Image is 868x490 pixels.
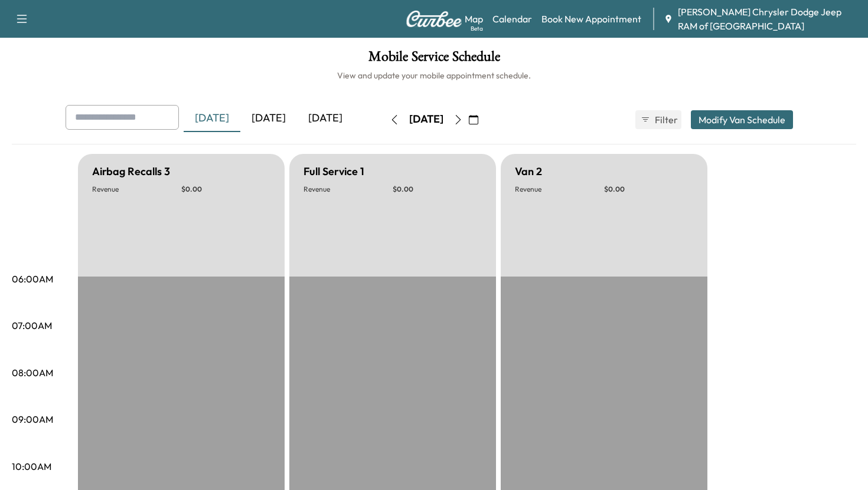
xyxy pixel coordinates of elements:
[184,105,240,132] div: [DATE]
[409,112,443,127] div: [DATE]
[92,185,181,194] p: Revenue
[297,105,354,132] div: [DATE]
[304,163,364,180] h5: Full Service 1
[181,185,270,194] p: $ 0.00
[393,185,482,194] p: $ 0.00
[465,12,483,26] a: MapBeta
[541,12,641,26] a: Book New Appointment
[12,459,51,473] p: 10:00AM
[492,12,532,26] a: Calendar
[92,163,170,180] h5: Airbag Recalls 3
[635,110,681,129] button: Filter
[406,11,462,27] img: Curbee Logo
[304,185,393,194] p: Revenue
[240,105,297,132] div: [DATE]
[12,50,856,70] h1: Mobile Service Schedule
[12,412,53,426] p: 09:00AM
[655,113,676,127] span: Filter
[515,185,604,194] p: Revenue
[12,272,53,286] p: 06:00AM
[691,110,793,129] button: Modify Van Schedule
[12,366,53,380] p: 08:00AM
[12,70,856,81] h6: View and update your mobile appointment schedule.
[515,163,542,180] h5: Van 2
[12,318,52,333] p: 07:00AM
[678,5,859,33] span: [PERSON_NAME] Chrysler Dodge Jeep RAM of [GEOGRAPHIC_DATA]
[471,24,483,33] div: Beta
[604,185,693,194] p: $ 0.00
